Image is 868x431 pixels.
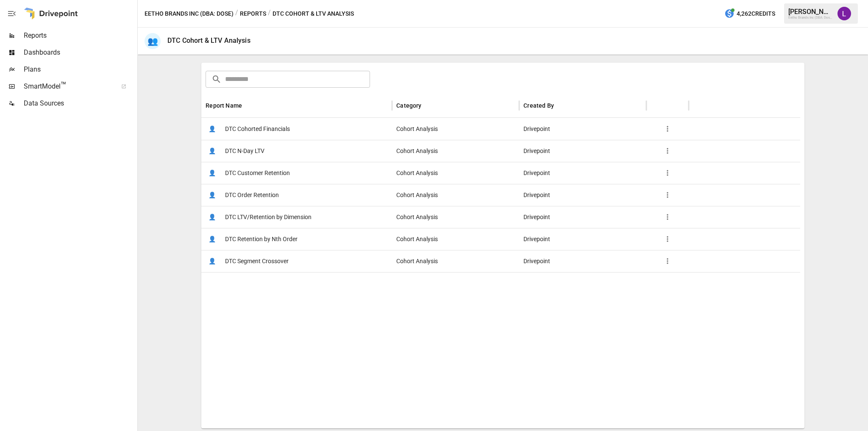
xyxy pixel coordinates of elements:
[225,140,264,162] span: DTC N-Day LTV
[24,64,136,75] span: Plans
[396,102,421,109] div: Category
[240,8,266,19] button: Reports
[225,206,312,228] span: DTC LTV/Retention by Dimension
[24,31,136,41] span: Reports
[206,102,242,109] div: Report Name
[24,47,136,58] span: Dashboards
[206,122,218,135] span: 👤
[225,228,298,250] span: DTC Retention by Nth Order
[392,162,519,184] div: Cohort Analysis
[206,189,218,201] span: 👤
[519,250,646,272] div: Drivepoint
[61,80,67,91] span: ™
[24,81,112,92] span: SmartModel
[392,184,519,206] div: Cohort Analysis
[225,118,290,140] span: DTC Cohorted Financials
[555,100,567,111] button: Sort
[145,8,234,19] button: Eetho Brands Inc (DBA: Dose)
[225,250,289,272] span: DTC Segment Crossover
[206,233,218,245] span: 👤
[206,167,218,179] span: 👤
[167,36,250,44] div: DTC Cohort & LTV Analysis
[519,118,646,140] div: Drivepoint
[519,206,646,228] div: Drivepoint
[392,118,519,140] div: Cohort Analysis
[519,228,646,250] div: Drivepoint
[837,7,851,20] img: Libby Knowles
[392,140,519,162] div: Cohort Analysis
[788,8,832,16] div: [PERSON_NAME]
[225,184,279,206] span: DTC Order Retention
[519,162,646,184] div: Drivepoint
[206,145,218,157] span: 👤
[392,228,519,250] div: Cohort Analysis
[788,16,832,19] div: Eetho Brands Inc (DBA: Dose)
[206,255,218,267] span: 👤
[423,100,434,111] button: Sort
[392,206,519,228] div: Cohort Analysis
[24,98,136,108] span: Data Sources
[206,211,218,223] span: 👤
[225,162,290,184] span: DTC Customer Retention
[523,102,554,109] div: Created By
[832,2,856,25] button: Libby Knowles
[243,100,255,111] button: Sort
[737,8,775,19] span: 4,262 Credits
[519,184,646,206] div: Drivepoint
[235,8,238,19] div: /
[721,6,779,22] button: 4,262Credits
[145,33,161,49] div: 👥
[519,140,646,162] div: Drivepoint
[268,8,271,19] div: /
[392,250,519,272] div: Cohort Analysis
